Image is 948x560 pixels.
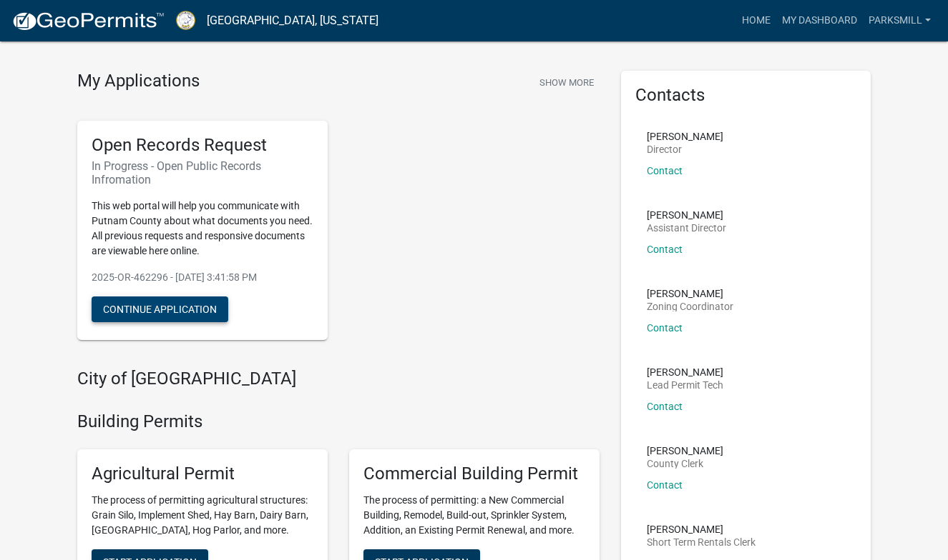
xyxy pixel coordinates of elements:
[647,446,723,456] p: [PERSON_NAME]
[647,524,756,534] p: [PERSON_NAME]
[647,289,733,299] p: [PERSON_NAME]
[647,537,756,547] p: Short Term Rentals Clerk
[647,459,723,469] p: County Clerk
[534,71,600,94] button: Show More
[647,244,683,255] a: Contact
[647,144,723,154] p: Director
[92,464,313,484] h5: Agricultural Permit
[736,7,776,34] a: Home
[77,71,200,92] h4: My Applications
[363,464,585,484] h5: Commercial Building Permit
[363,493,585,538] p: The process of permitting: a New Commercial Building, Remodel, Build-out, Sprinkler System, Addit...
[647,223,726,233] p: Assistant Director
[92,493,313,538] p: The process of permitting agricultural structures: Grain Silo, Implement Shed, Hay Barn, Dairy Ba...
[647,131,723,141] p: [PERSON_NAME]
[647,210,726,220] p: [PERSON_NAME]
[92,296,228,322] button: Continue Application
[863,7,937,34] a: Parksmill
[77,411,600,432] h4: Building Permits
[647,322,683,334] a: Contact
[647,401,683,412] a: Contact
[92,159,313,186] h6: In Progress - Open Public Records Infromation
[647,367,723,377] p: [PERSON_NAME]
[92,199,313,259] p: This web portal will help you communicate with Putnam County about what documents you need. All p...
[635,85,857,106] h5: Contacts
[92,270,313,285] p: 2025-OR-462296 - [DATE] 3:41:58 PM
[647,479,683,491] a: Contact
[207,9,378,33] a: [GEOGRAPHIC_DATA], [US_STATE]
[647,380,723,390] p: Lead Permit Tech
[77,369,600,389] h4: City of [GEOGRAPHIC_DATA]
[647,165,683,176] a: Contact
[92,135,313,156] h5: Open Records Request
[647,301,733,311] p: Zoning Coordinator
[176,11,195,30] img: Putnam County, Georgia
[776,7,863,34] a: My Dashboard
